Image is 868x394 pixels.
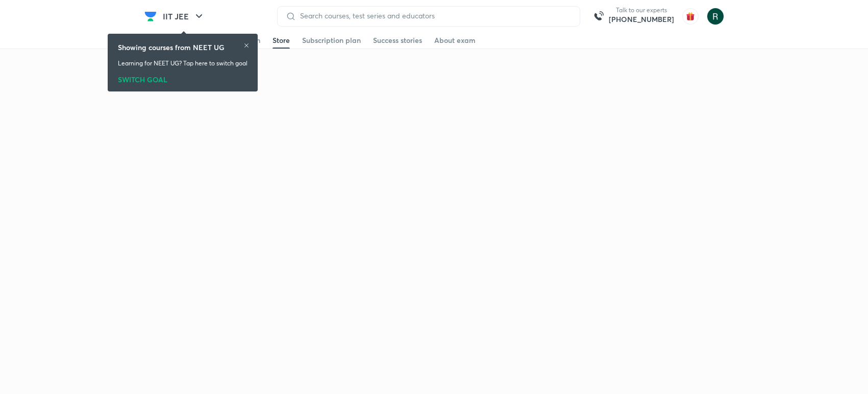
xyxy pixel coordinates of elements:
p: Talk to our experts [609,6,674,14]
div: SWITCH GOAL [118,72,247,83]
div: About exam [434,35,476,45]
img: avatar [682,8,699,25]
img: call-us [588,6,609,27]
a: Subscription plan [302,32,361,49]
p: Learning for NEET UG? Tap here to switch goal [118,59,247,68]
h6: Showing courses from NEET UG [118,42,225,53]
input: Search courses, test series and educators [296,12,572,20]
a: Success stories [373,32,422,49]
div: Subscription plan [302,35,361,45]
img: Khushi Gupta [707,8,724,25]
button: IIT JEE [157,6,211,27]
img: Company Logo [144,10,157,22]
div: Success stories [373,35,422,45]
a: Store [272,32,290,49]
a: About exam [434,32,476,49]
a: [PHONE_NUMBER] [609,14,674,25]
div: Store [272,35,290,45]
